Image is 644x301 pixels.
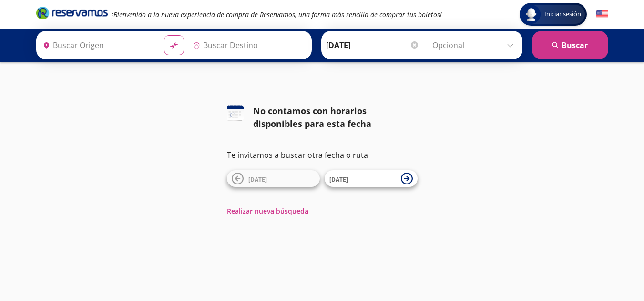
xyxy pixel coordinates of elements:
input: Buscar Origen [39,33,156,57]
button: [DATE] [325,170,418,187]
button: Buscar [532,31,608,59]
button: Realizar nueva búsqueda [227,206,308,216]
div: No contamos con horarios disponibles para esta fecha [253,105,418,130]
i: Brand Logo [36,6,108,20]
button: English [596,9,608,20]
input: Opcional [432,33,518,57]
span: [DATE] [248,175,267,184]
button: [DATE] [227,170,320,187]
span: Iniciar sesión [541,10,585,19]
input: Buscar Destino [189,33,307,57]
em: ¡Bienvenido a la nueva experiencia de compra de Reservamos, una forma más sencilla de comprar tus... [112,10,442,19]
input: Elegir Fecha [326,33,419,57]
p: Te invitamos a buscar otra fecha o ruta [227,149,418,161]
span: [DATE] [329,175,348,184]
a: Brand Logo [36,6,108,23]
